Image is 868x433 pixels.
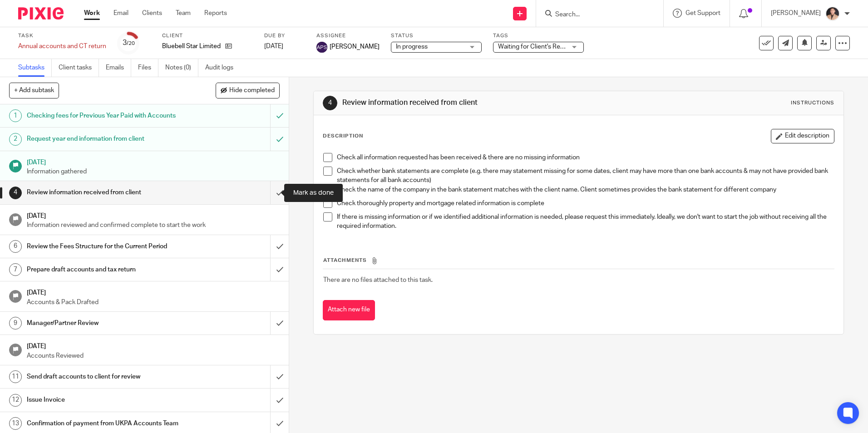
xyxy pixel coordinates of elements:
[316,32,380,39] label: Assignee
[323,258,367,263] span: Attachments
[342,98,598,108] h1: Review information received from client
[113,9,128,18] a: Email
[84,9,100,18] a: Work
[162,32,253,39] label: Client
[27,340,280,351] h1: [DATE]
[554,11,636,19] input: Search
[229,87,275,94] span: Hide completed
[59,59,99,77] a: Client tasks
[264,32,305,39] label: Due by
[216,83,280,98] button: Hide completed
[204,9,227,18] a: Reports
[18,7,64,20] img: Pixie
[27,393,183,407] h1: Issue Invoice
[330,42,380,51] span: [PERSON_NAME]
[337,167,833,185] p: Check whether bank statements are complete (e.g. there may statement missing for some dates, clie...
[9,263,22,276] div: 7
[27,156,280,167] h1: [DATE]
[396,44,428,50] span: In progress
[142,9,162,18] a: Clients
[205,59,240,77] a: Audit logs
[176,9,191,18] a: Team
[337,199,833,208] p: Check thoroughly property and mortgage related information is complete
[264,43,283,49] span: [DATE]
[686,10,720,16] span: Get Support
[27,221,280,230] p: Information reviewed and confirmed complete to start the work
[771,9,821,18] p: [PERSON_NAME]
[127,41,135,46] small: /20
[27,417,183,430] h1: Confirmation of payment from UKPA Accounts Team
[27,209,280,221] h1: [DATE]
[27,132,183,146] h1: Request year end information from client
[9,370,22,383] div: 11
[9,83,59,98] button: + Add subtask
[27,316,183,330] h1: Manager/Partner Review
[825,6,840,21] img: Nikhil%20(2).jpg
[18,32,106,39] label: Task
[337,185,833,194] p: Check the name of the company in the bank statement matches with the client name. Client sometime...
[493,32,584,39] label: Tags
[106,59,131,77] a: Emails
[9,187,22,199] div: 4
[27,286,280,297] h1: [DATE]
[27,370,183,384] h1: Send draft accounts to client for review
[27,298,280,307] p: Accounts & Pack Drafted
[9,417,22,430] div: 13
[771,129,834,143] button: Edit description
[9,109,22,122] div: 1
[9,394,22,407] div: 12
[337,153,833,162] p: Check all information requested has been received & there are no missing information
[316,42,327,53] img: svg%3E
[27,351,280,360] p: Accounts Reviewed
[791,99,834,107] div: Instructions
[9,133,22,146] div: 2
[323,133,363,140] p: Description
[498,44,582,50] span: Waiting for Client's Response.
[18,42,106,51] div: Annual accounts and CT return
[337,212,833,231] p: If there is missing information or if we identified additional information is needed, please requ...
[138,59,158,77] a: Files
[9,317,22,330] div: 9
[391,32,482,39] label: Status
[18,59,52,77] a: Subtasks
[162,42,221,51] p: Bluebell Star Limited
[123,38,135,48] div: 3
[323,277,433,283] span: There are no files attached to this task.
[323,300,375,320] button: Attach new file
[27,263,183,276] h1: Prepare draft accounts and tax return
[27,109,183,123] h1: Checking fees for Previous Year Paid with Accounts
[323,96,337,110] div: 4
[27,240,183,253] h1: Review the Fees Structure for the Current Period
[27,167,280,176] p: Information gathered
[9,240,22,253] div: 6
[27,186,183,199] h1: Review information received from client
[165,59,198,77] a: Notes (0)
